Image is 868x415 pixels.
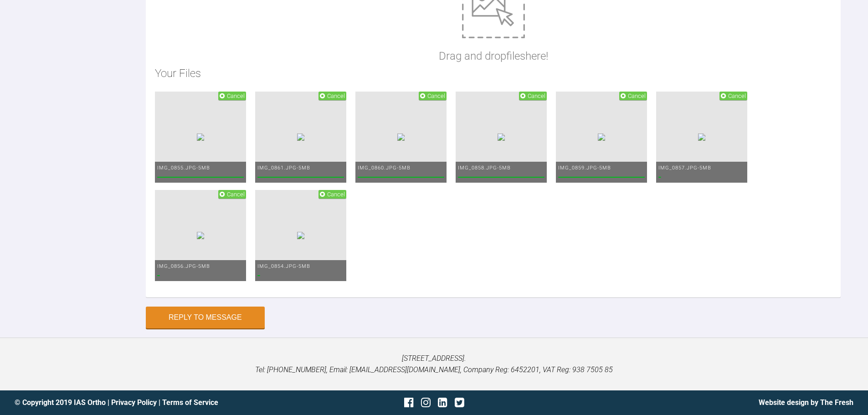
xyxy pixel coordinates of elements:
[558,165,611,171] span: IMG_0859.JPG - 5MB
[257,165,310,171] span: IMG_0861.JPG - 5MB
[759,398,853,407] a: Website design by The Fresh
[111,398,157,407] a: Privacy Policy
[327,92,345,99] span: Cancel
[628,92,646,99] span: Cancel
[155,65,832,82] h2: Your Files
[528,92,545,99] span: Cancel
[358,165,411,171] span: IMG_0860.JPG - 5MB
[197,232,204,239] img: c9da4c81-75b5-49b4-ab59-d539add3fbd3
[227,92,245,99] span: Cancel
[146,307,265,328] button: Reply to Message
[15,397,294,409] div: © Copyright 2019 IAS Ortho | |
[598,133,605,141] img: e7b0a31a-84ac-4b5f-bd8b-ea079ce4a07f
[498,133,505,141] img: 303deb86-bb6a-41c0-92e3-5a75cb1cc8d3
[698,133,705,141] img: 09a1b179-d84a-45a0-9edc-7ec47ef212c2
[227,191,245,198] span: Cancel
[15,353,853,376] p: [STREET_ADDRESS]. Tel: [PHONE_NUMBER], Email: [EMAIL_ADDRESS][DOMAIN_NAME], Company Reg: 6452201,...
[728,92,746,99] span: Cancel
[157,165,210,171] span: IMG_0855.JPG - 5MB
[427,92,445,99] span: Cancel
[197,133,204,141] img: 641ccc94-5f6c-4628-9e69-f03bc233b499
[397,133,405,141] img: d0219ebc-c9a9-4823-8522-b3966204d7ba
[257,263,310,269] span: IMG_0854.JPG - 5MB
[162,398,218,407] a: Terms of Service
[297,133,304,141] img: 222d1614-9a39-4dac-92d4-1b4021c58f6e
[157,263,210,269] span: IMG_0856.JPG - 5MB
[658,165,711,171] span: IMG_0857.JPG - 5MB
[439,47,548,65] p: Drag and drop files here!
[297,232,304,239] img: ec53a433-4d07-4109-aa17-eac1420b2cdf
[458,165,511,171] span: IMG_0858.JPG - 5MB
[327,191,345,198] span: Cancel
